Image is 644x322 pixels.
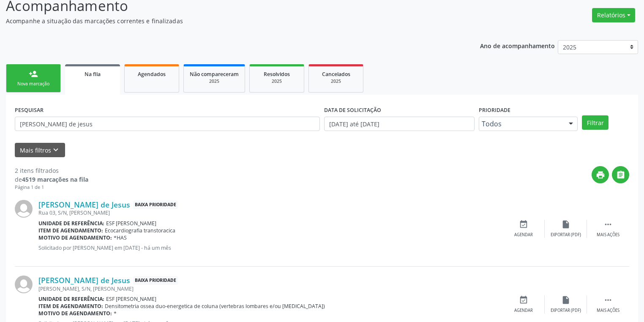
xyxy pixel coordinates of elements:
b: Motivo de agendamento: [38,310,112,317]
span: ESF [PERSON_NAME] [106,295,156,303]
i: print [596,170,605,180]
strong: 4519 marcações na fila [22,175,88,183]
button: Relatórios [592,8,635,22]
span: Ecocardiografia transtoracica [105,227,175,234]
div: 2025 [315,78,357,85]
span: Na fila [85,71,101,78]
p: Acompanhe a situação das marcações correntes e finalizadas [6,16,448,25]
b: Item de agendamento: [38,227,103,234]
div: de [15,175,88,184]
div: Mais ações [597,308,619,314]
span: Agendados [138,71,166,78]
div: person_add [29,69,38,79]
span: Resolvidos [264,71,290,78]
div: Agendar [514,308,533,314]
button:  [612,166,629,183]
span: ESF [PERSON_NAME] [106,220,156,227]
b: Unidade de referência: [38,220,104,227]
a: [PERSON_NAME] de Jesus [38,276,130,285]
span: Cancelados [322,71,350,78]
i: event_available [519,220,528,229]
label: DATA DE SOLICITAÇÃO [324,104,381,117]
div: Rua 03, S/N, [PERSON_NAME] [38,209,502,216]
div: 2025 [190,78,239,85]
span: Baixa Prioridade [133,276,178,285]
p: Solicitado por [PERSON_NAME] em [DATE] - há um mês [38,244,502,251]
div: Agendar [514,232,533,238]
div: 2025 [256,78,298,85]
button: Filtrar [582,115,609,130]
input: Nome, CNS [15,117,320,131]
div: Exportar (PDF) [551,232,581,238]
a: [PERSON_NAME] de Jesus [38,200,130,209]
button: Mais filtroskeyboard_arrow_down [15,143,65,158]
img: img [15,200,33,218]
div: Mais ações [597,232,619,238]
label: PESQUISAR [15,104,44,117]
span: Densitometria ossea duo-energetica de coluna (vertebras lombares e/ou [MEDICAL_DATA]) [105,303,325,310]
span: Baixa Prioridade [133,200,178,209]
i: event_available [519,295,528,305]
b: Motivo de agendamento: [38,234,112,241]
i:  [603,295,613,305]
b: Item de agendamento: [38,303,103,310]
button: print [592,166,609,183]
i:  [616,170,625,180]
img: img [15,276,33,293]
span: Não compareceram [190,71,239,78]
input: Selecione um intervalo [324,117,475,131]
i: keyboard_arrow_down [51,145,60,155]
i:  [603,220,613,229]
b: Unidade de referência: [38,295,104,303]
label: Prioridade [479,104,510,117]
i: insert_drive_file [561,220,570,229]
div: Página 1 de 1 [15,184,88,191]
div: Exportar (PDF) [551,308,581,314]
p: Ano de acompanhamento [480,40,555,51]
div: 2 itens filtrados [15,166,88,175]
div: Nova marcação [12,81,55,87]
i: insert_drive_file [561,295,570,305]
div: [PERSON_NAME], S/N, [PERSON_NAME] [38,285,502,292]
span: Todos [482,120,560,128]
